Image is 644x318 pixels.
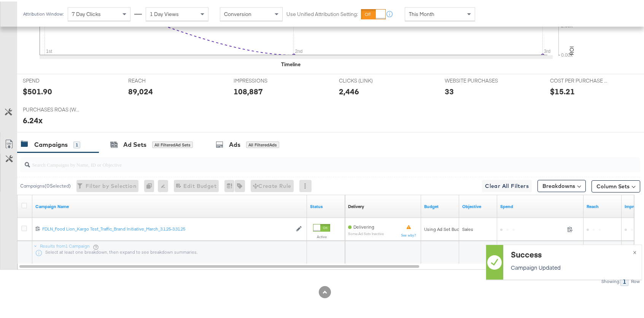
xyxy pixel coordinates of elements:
span: WEBSITE PURCHASES [445,76,502,83]
span: COST PER PURCHASE (WEBSITE EVENTS) [550,76,607,83]
p: Campaign Updated [511,262,632,270]
a: Shows the current state of your Ad Campaign. [310,202,342,208]
span: CLICKS (LINK) [339,76,396,83]
span: Delivering [353,223,374,228]
a: FDLN_Food Lion_Kargo Test_Traffic_Brand Initiative_March_3.1.25-3.31.25 [42,224,292,231]
span: IMPRESSIONS [234,76,291,83]
div: 89,024 [128,84,153,95]
sub: Some Ad Sets Inactive [348,230,384,234]
div: 33 [445,84,454,95]
div: Campaigns ( 0 Selected) [20,181,71,188]
button: Breakdowns [537,178,586,191]
div: Timeline [281,59,301,67]
div: $15.21 [550,84,575,95]
div: Success [511,247,632,258]
span: 7 Day Clicks [72,9,101,16]
div: 2,446 [339,84,359,95]
span: × [633,246,636,254]
div: All Filtered Ads [246,140,279,147]
div: 6.24x [23,113,43,124]
text: ROI [568,45,575,54]
div: Delivery [348,202,364,208]
div: All Filtered Ad Sets [152,140,193,147]
span: This Month [409,9,434,16]
div: 108,887 [234,84,263,95]
a: The maximum amount you're willing to spend on your ads, on average each day or over the lifetime ... [424,202,456,208]
div: $501.90 [23,84,52,95]
div: 1 [73,140,80,147]
button: Clear All Filters [482,178,532,191]
div: 0 [144,178,158,191]
span: 1 Day Views [150,9,179,16]
a: The number of people your ad was served to. [587,202,619,208]
a: Your campaign's objective. [462,202,494,208]
a: Your campaign name. [35,202,304,208]
span: Sales [462,225,473,231]
div: Campaigns [34,139,68,148]
div: Using Ad Set Budget [424,225,466,231]
label: Use Unified Attribution Setting: [286,9,358,16]
a: Reflects the ability of your Ad Campaign to achieve delivery based on ad states, schedule and bud... [348,202,364,208]
div: Ad Sets [123,139,146,148]
div: Ads [229,139,240,148]
div: FDLN_Food Lion_Kargo Test_Traffic_Brand Initiative_March_3.1.25-3.31.25 [42,224,292,231]
span: REACH [128,76,185,83]
label: Active [313,233,330,238]
button: × [628,243,642,257]
button: Column Sets [592,179,640,191]
input: Search Campaigns by Name, ID or Objective [30,153,584,167]
span: SPEND [23,76,80,83]
span: PURCHASES ROAS (WEBSITE EVENTS) [23,105,80,112]
span: Clear All Filters [485,180,529,189]
div: Attribution Window: [23,10,64,15]
a: The total amount spent to date. [500,202,580,208]
span: Conversion [224,9,251,16]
